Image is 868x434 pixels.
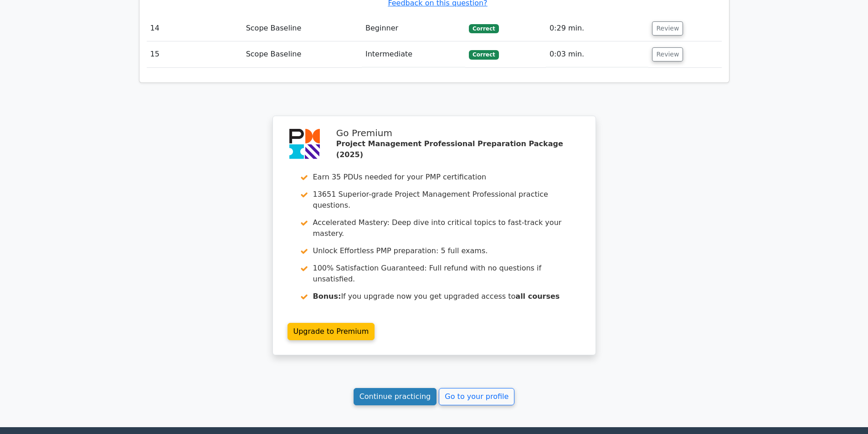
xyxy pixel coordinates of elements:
[439,388,514,405] a: Go to your profile
[242,41,362,67] td: Scope Baseline
[546,41,649,67] td: 0:03 min.
[242,15,362,41] td: Scope Baseline
[362,41,465,67] td: Intermediate
[652,47,683,61] button: Review
[147,15,242,41] td: 14
[469,50,498,59] span: Correct
[546,15,649,41] td: 0:29 min.
[469,24,498,33] span: Correct
[354,388,437,405] a: Continue practicing
[362,15,465,41] td: Beginner
[652,21,683,36] button: Review
[147,41,242,67] td: 15
[288,323,375,340] a: Upgrade to Premium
